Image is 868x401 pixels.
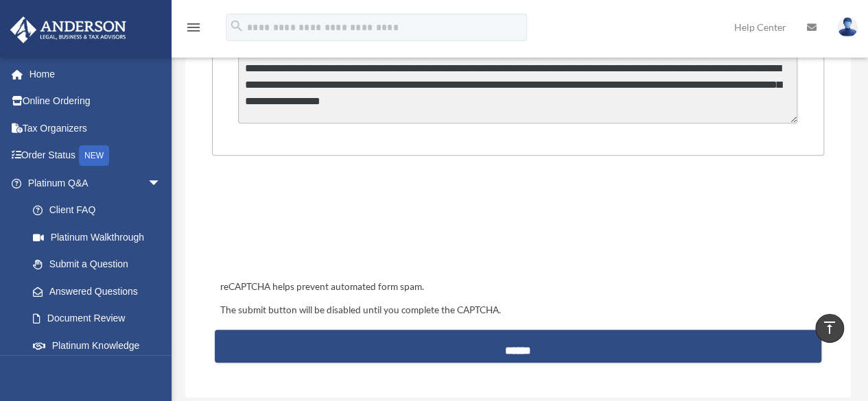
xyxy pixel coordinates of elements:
[19,223,182,251] a: Platinum Walkthrough
[10,114,182,142] a: Tax Organizers
[821,319,838,336] i: vertical_align_top
[19,305,182,332] a: Document Review
[10,142,182,170] a: Order StatusNEW
[6,16,130,43] img: Anderson Advisors Platinum Portal
[229,19,244,34] i: search
[19,197,182,224] a: Client FAQ
[10,60,182,88] a: Home
[185,19,202,36] i: menu
[10,88,182,115] a: Online Ordering
[837,17,858,37] img: User Pic
[79,145,109,166] div: NEW
[148,169,175,197] span: arrow_drop_down
[19,278,182,305] a: Answered Questions
[19,251,175,278] a: Submit a Question
[10,169,182,197] a: Platinum Q&Aarrow_drop_down
[215,279,821,295] div: reCAPTCHA helps prevent automated form spam.
[215,302,821,319] div: The submit button will be disabled until you complete the CAPTCHA.
[216,198,425,252] iframe: reCAPTCHA
[185,24,202,36] a: menu
[19,332,182,376] a: Platinum Knowledge Room
[815,314,844,343] a: vertical_align_top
